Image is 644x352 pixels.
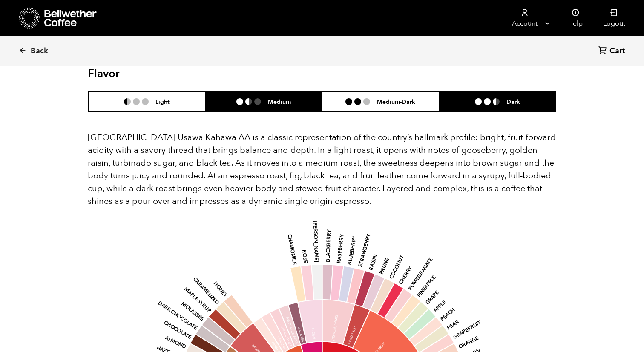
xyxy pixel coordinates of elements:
h2: Flavor [88,67,244,80]
h6: Light [155,98,170,105]
span: Back [31,46,48,56]
h6: Medium [268,98,291,105]
span: Cart [609,46,625,56]
p: [GEOGRAPHIC_DATA] Usawa Kahawa AA is a classic representation of the country’s hallmark profile: ... [88,131,556,208]
a: Cart [598,46,627,57]
h6: Dark [506,98,520,105]
h6: Medium-Dark [377,98,415,105]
